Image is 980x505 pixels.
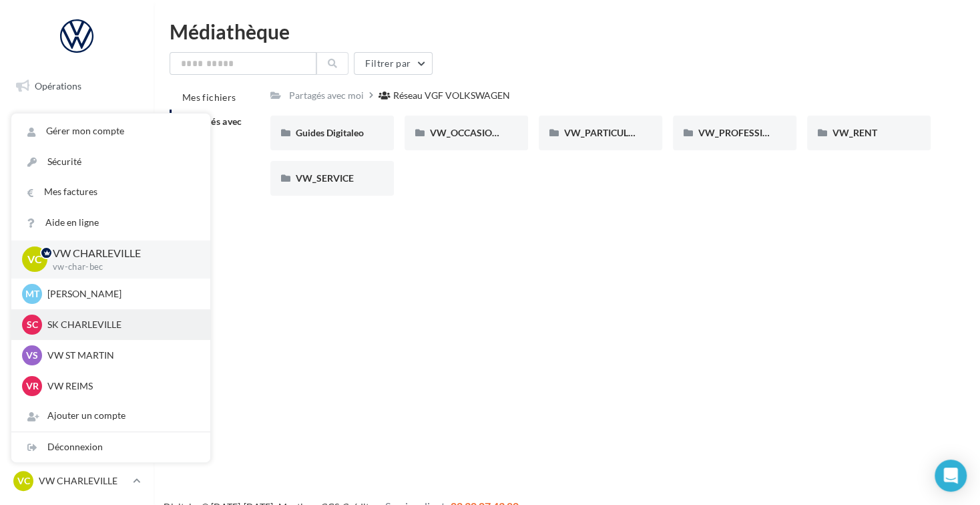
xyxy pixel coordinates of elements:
span: VW_PROFESSIONNELS [698,127,800,138]
span: Opérations [35,80,81,92]
p: vw-char-bec [53,261,189,273]
div: Réseau VGF VOLKSWAGEN [393,89,510,102]
span: VW_RENT [832,127,877,138]
span: VC [17,474,30,488]
a: Mes factures [11,177,210,207]
a: Campagnes [8,173,146,201]
span: VW_OCCASIONS_GARANTIES [430,127,561,138]
a: Campagnes DataOnDemand [8,350,146,389]
a: Calendrier [8,273,146,301]
p: VW CHARLEVILLE [39,474,128,488]
div: Déconnexion [11,432,210,462]
a: Médiathèque [8,239,146,267]
span: VR [26,379,39,393]
button: Filtrer par [354,52,433,75]
a: Aide en ligne [11,208,210,238]
span: VW_SERVICE [296,172,354,184]
div: Ajouter un compte [11,401,210,431]
a: Sécurité [11,147,210,177]
span: VS [26,349,38,362]
a: Gérer mon compte [11,116,210,146]
div: Médiathèque [170,21,964,41]
span: Partagés avec moi [182,116,242,140]
div: Partagés avec moi [289,89,364,102]
span: Mes fichiers [182,92,236,103]
a: Boîte de réception17 [8,106,146,134]
a: Visibilité en ligne [8,140,146,168]
a: Opérations [8,72,146,100]
span: Guides Digitaleo [296,127,364,138]
a: VC VW CHARLEVILLE [11,468,143,494]
p: VW REIMS [47,379,194,393]
span: VW_PARTICULIERS [564,127,648,138]
p: VW ST MARTIN [47,349,194,362]
a: PLV et print personnalisable [8,306,146,345]
p: VW CHARLEVILLE [53,246,189,261]
p: [PERSON_NAME] [47,287,194,301]
span: MT [25,287,39,301]
span: VC [27,252,42,267]
p: SK CHARLEVILLE [47,318,194,331]
div: Open Intercom Messenger [935,460,967,492]
span: SC [27,318,38,331]
a: Contacts [8,206,146,234]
